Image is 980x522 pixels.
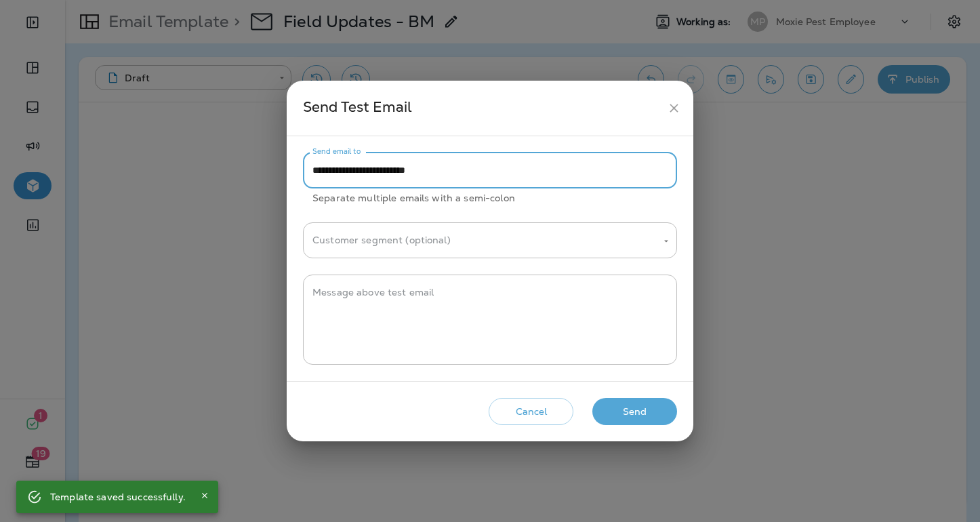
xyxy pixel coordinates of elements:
button: close [661,96,687,121]
div: Send Test Email [303,96,661,121]
button: Open [660,235,672,247]
button: Close [197,487,213,504]
label: Send email to [312,146,361,157]
button: Send [592,398,677,426]
button: Cancel [489,398,573,426]
p: Separate multiple emails with a semi-colon [312,190,668,206]
div: Template saved successfully. [50,485,186,509]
